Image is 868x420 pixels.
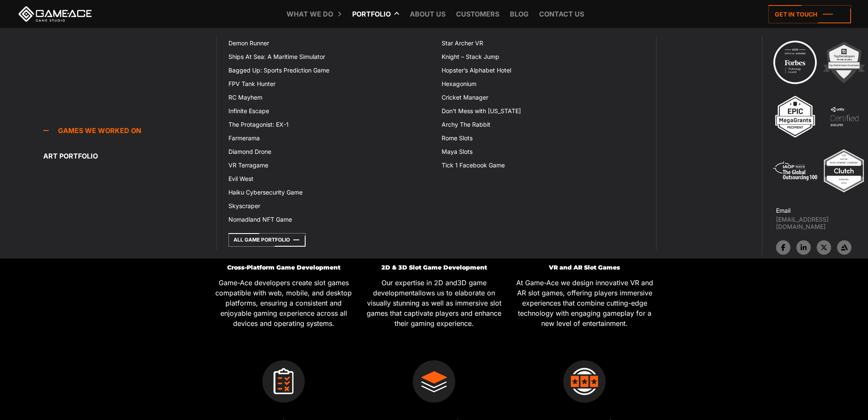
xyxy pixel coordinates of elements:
img: Testing console games icon [262,360,305,403]
a: Star Archer VR [437,36,650,50]
a: [EMAIL_ADDRESS][DOMAIN_NAME] [776,216,868,230]
a: Tick 1 Facebook Game [437,159,650,172]
a: Get in touch [768,5,851,23]
img: Slot machine icon [563,360,606,403]
a: Ships At Sea: A Maritime Simulator [223,50,437,64]
p: At Game-Ace we design innovative VR and AR slot games, offering players immersive experiences tha... [512,278,657,328]
p: Our expertise in 2D and allows us to elaborate on visually stunning as well as immersive slot gam... [362,278,506,328]
a: The Protagonist: EX-1 [223,118,437,131]
a: Bagged Up: Sports Prediction Game [223,64,437,77]
a: Demon Runner [223,36,437,50]
a: RC Mayhem [223,91,437,104]
a: Diamond Drone [223,145,437,159]
a: Farmerama [223,131,437,145]
a: Archy The Rabbit [437,118,650,131]
a: Hopster’s Alphabet Hotel [437,64,650,77]
strong: Email [776,207,790,214]
a: 3D game development [373,278,487,297]
a: FPV Tank Hunter [223,77,437,91]
a: Maya Slots [437,145,650,159]
a: Haiku Cybersecurity Game [223,186,437,199]
a: Cricket Manager [437,91,650,104]
a: All Game Portfolio [228,233,306,247]
img: 5 [772,147,818,194]
img: Game platform development icon [413,360,455,403]
img: 3 [772,93,818,140]
a: Skyscraper [223,199,437,213]
a: Hexagonium [437,77,650,91]
a: Rome Slots [437,131,650,145]
img: 2 [821,39,867,86]
a: Evil West [223,172,437,186]
h3: 2D & 3D Slot Game Development [362,264,506,271]
a: Infinite Escape [223,104,437,118]
a: Games we worked on [43,122,217,139]
a: Don’t Mess with [US_STATE] [437,104,650,118]
h3: VR and AR Slot Games [512,264,657,271]
a: Knight – Stack Jump [437,50,650,64]
p: Game-Ace developers create slot games compatible with web, mobile, and desktop platforms, ensurin... [211,278,356,328]
h3: Cross-Platform Game Development [211,264,356,271]
img: Top ar vr development company gaming 2025 game ace [821,147,867,194]
a: Art portfolio [43,147,217,164]
a: VR Terragame [223,159,437,172]
img: 4 [821,93,868,140]
a: Nomadland NFT Game [223,213,437,226]
img: Technology council badge program ace 2025 game ace [772,39,818,86]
